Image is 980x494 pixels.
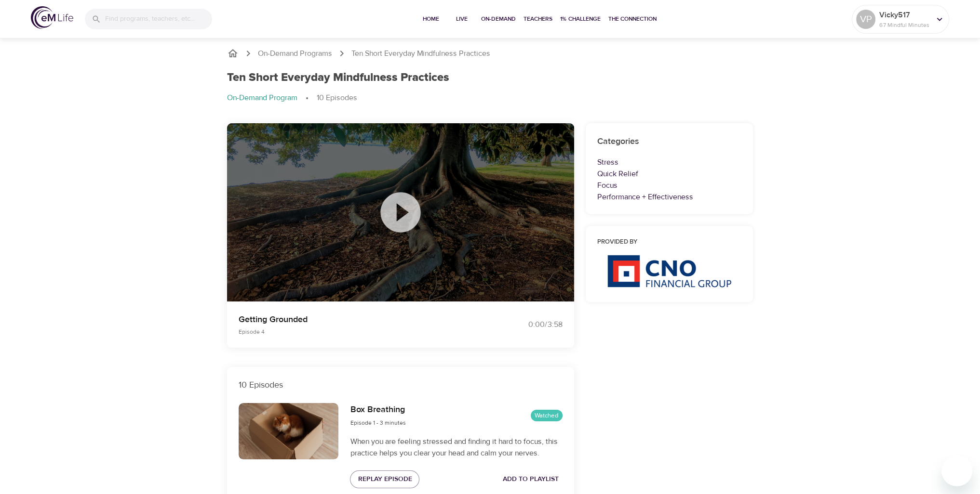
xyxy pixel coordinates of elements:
[597,135,742,149] h6: Categories
[350,419,405,427] span: Episode 1 - 3 minutes
[597,180,742,191] p: Focus
[597,156,742,168] p: Stress
[856,10,875,29] div: VP
[358,473,412,485] span: Replay Episode
[879,21,930,29] p: 67 Mindful Minutes
[597,168,742,180] p: Quick Relief
[560,14,601,24] span: 1% Challenge
[490,319,563,330] div: 0:00 / 3:58
[239,378,563,391] p: 10 Episodes
[524,14,552,24] span: Teachers
[531,411,563,420] span: Watched
[258,48,332,59] a: On-Demand Programs
[608,14,657,24] span: The Connection
[351,48,490,59] p: Ten Short Everyday Mindfulness Practices
[607,255,731,287] img: CNO%20logo.png
[450,14,473,24] span: Live
[317,92,357,104] p: 10 Episodes
[481,14,516,24] span: On-Demand
[503,473,559,485] span: Add to Playlist
[350,403,405,417] h6: Box Breathing
[597,237,742,247] h6: Provided by
[31,6,73,29] img: logo
[105,9,212,29] input: Find programs, teachers, etc...
[227,92,753,104] nav: breadcrumb
[239,313,479,326] p: Getting Grounded
[941,455,972,486] iframe: Button to launch messaging window
[239,327,479,336] p: Episode 4
[597,191,742,203] p: Performance + Effectiveness
[350,436,562,459] p: When you are feeling stressed and finding it hard to focus, this practice helps you clear your he...
[499,470,563,488] button: Add to Playlist
[227,48,753,59] nav: breadcrumb
[227,92,297,104] p: On-Demand Program
[227,71,449,85] h1: Ten Short Everyday Mindfulness Practices
[419,14,443,24] span: Home
[879,9,930,21] p: Vicky517
[350,470,419,488] button: Replay Episode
